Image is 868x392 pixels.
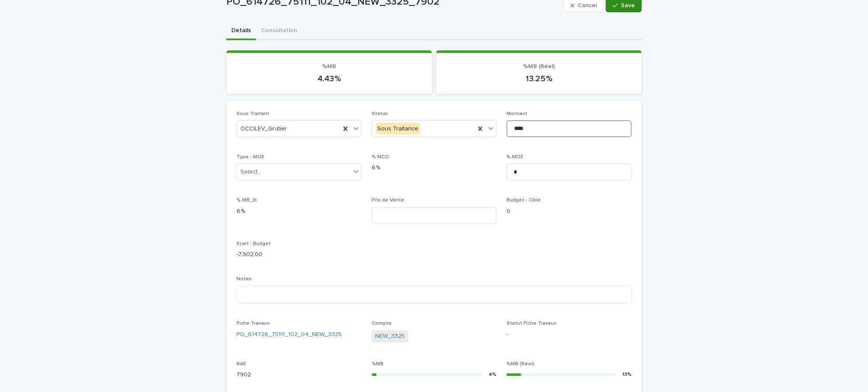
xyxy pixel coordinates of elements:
[236,207,362,216] p: 6 %
[236,370,362,379] p: 7902
[446,74,632,84] p: 13.25 %
[372,362,384,367] span: %MB
[322,63,336,69] span: %MB
[578,3,597,8] span: Cancel
[236,241,271,246] span: Ecart - Budget
[506,330,632,339] p: -
[240,168,262,177] div: Select...
[506,198,541,203] span: Budget - Cible
[506,362,534,367] span: %MB (Réel)
[489,370,496,379] div: 4 %
[621,3,635,8] span: Save
[236,111,269,116] span: Sous Traitant
[375,332,405,341] a: NEW_3325
[236,155,264,160] span: Type - MOE
[506,321,556,326] span: Statut Fiche Travaux
[236,74,422,84] p: 4.43 %
[236,362,246,367] span: RAE
[236,198,257,203] span: % MB_lb
[372,155,389,160] span: % MCO
[236,276,252,282] span: Notes
[236,330,342,339] a: PO_614726_75111_102_04_NEW_3325
[236,250,362,259] p: -7,902.00
[256,22,302,40] button: Consultation
[372,198,404,203] span: Prix de Vente
[506,207,632,216] p: 0
[240,124,287,133] span: OCCILEV_Grutier
[226,22,256,40] button: Details
[372,163,497,172] p: 6 %
[506,155,523,160] span: % MOE
[372,321,392,326] span: Compte
[236,321,270,326] span: Fiche Travaux
[622,370,632,379] div: 13 %
[372,111,388,116] span: Status
[523,63,555,69] span: %MB (Réel)
[506,111,527,116] span: Montant
[376,123,420,135] div: Sous Traitance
